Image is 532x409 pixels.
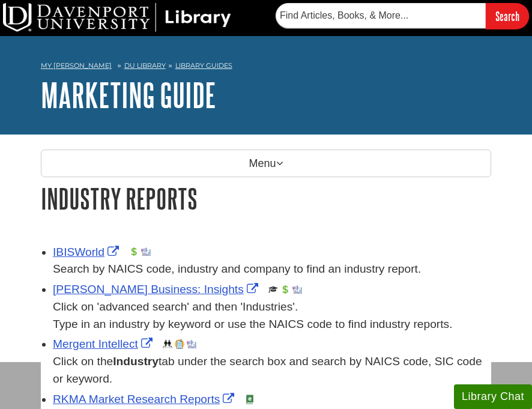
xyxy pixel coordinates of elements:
a: Marketing Guide [41,76,216,114]
img: DU Library [3,3,231,32]
div: Click on 'advanced search' and then 'Industries'. Type in an industry by keyword or use the NAICS... [53,298,491,333]
b: Industry [113,355,159,368]
img: Demographics [163,339,172,349]
input: Search [486,3,529,29]
a: Link opens in new window [53,283,261,295]
input: Find Articles, Books, & More... [276,3,486,28]
img: Industry Report [141,247,151,256]
a: DU Library [124,61,166,70]
img: Scholarly or Peer Reviewed [268,285,278,294]
button: Library Chat [454,384,532,409]
form: Searches DU Library's articles, books, and more [276,3,529,29]
a: Link opens in new window [53,338,156,350]
img: Financial Report [129,247,139,256]
img: e-Book [245,395,255,404]
img: Industry Report [187,339,196,349]
h1: Industry Reports [41,183,491,214]
div: Click on the tab under the search box and search by NAICS code, SIC code or keyword. [53,353,491,388]
img: Company Information [175,339,184,349]
a: Library Guides [175,61,232,70]
a: My [PERSON_NAME] [41,61,112,71]
img: Industry Report [292,285,302,294]
nav: breadcrumb [41,58,491,77]
p: Menu [41,150,491,177]
a: Link opens in new window [53,246,122,258]
div: Search by NAICS code, industry and company to find an industry report. [53,261,491,278]
a: Link opens in new window [53,393,237,405]
img: Financial Report [280,285,290,294]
